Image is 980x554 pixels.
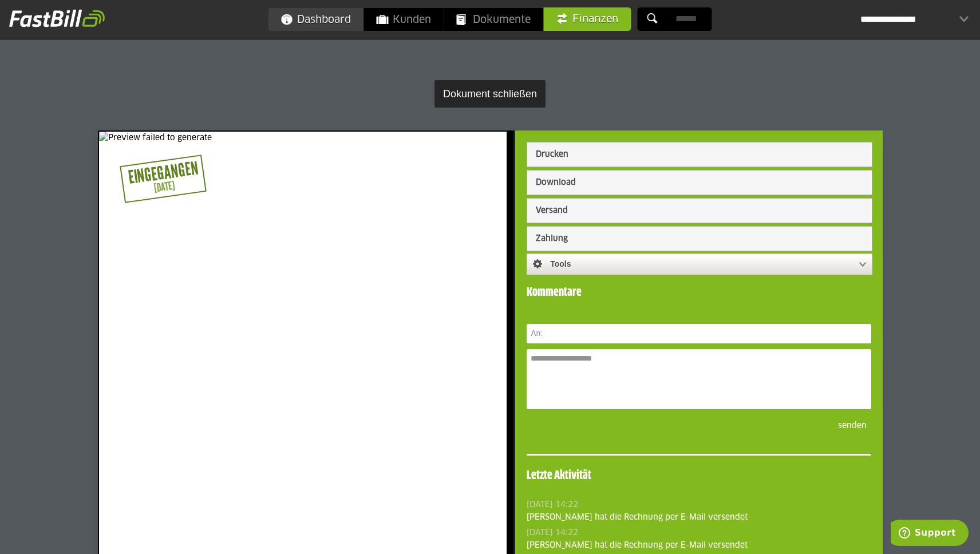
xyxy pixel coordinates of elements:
[527,498,871,511] div: [DATE] 14:22
[364,8,444,31] a: Kunden
[556,7,618,30] span: Finanzen
[281,8,351,31] span: Dashboard
[891,520,969,548] iframe: Öffnet ein Widget, in dem Sie weitere Informationen finden
[129,176,199,197] div: [DATE]
[527,527,871,539] div: [DATE] 14:22
[527,511,871,524] div: [PERSON_NAME] hat die Rechnung per E-Mail versendet
[444,8,543,31] a: Dokumente
[457,8,531,31] span: Dokumente
[128,163,197,184] div: Eingegangen
[377,8,431,31] span: Kunden
[527,227,872,251] button: Zahlung
[527,143,872,167] button: Drucken
[527,467,871,484] h4: Letzte Aktivität
[527,539,871,552] div: [PERSON_NAME] hat die Rechnung per E-Mail versendet
[544,7,631,31] a: Finanzen
[527,324,544,338] label: An:
[268,8,363,31] a: Dashboard
[99,132,507,144] img: Preview failed to generate
[527,199,872,223] button: Versand
[527,254,871,301] h4: Kommentare
[9,9,105,27] img: fastbill_logo_white.png
[833,415,871,437] button: senden
[527,171,872,195] button: Download
[434,80,546,108] button: Dokument schließen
